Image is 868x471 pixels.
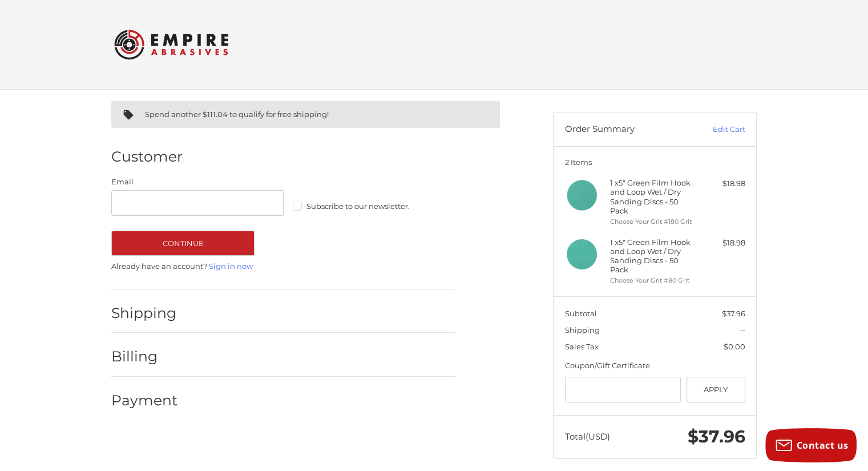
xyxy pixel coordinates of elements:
h2: Shipping [111,304,178,322]
h2: Customer [111,148,183,166]
button: Continue [111,231,255,256]
span: $0.00 [724,342,745,351]
span: Shipping [565,325,600,335]
div: Coupon/Gift Certificate [565,360,745,372]
span: -- [740,325,745,335]
img: Empire Abrasives [114,22,228,67]
span: Sales Tax [565,342,599,351]
span: Spend another $111.04 to qualify for free shipping! [145,110,329,119]
a: Edit Cart [688,124,745,135]
h4: 1 x 5" Green Film Hook and Loop Wet / Dry Sanding Discs - 50 Pack [610,178,697,215]
h4: 1 x 5" Green Film Hook and Loop Wet / Dry Sanding Discs - 50 Pack [610,237,697,275]
input: Gift Certificate or Coupon Code [565,377,681,402]
button: Apply [687,377,745,402]
h3: Order Summary [565,124,688,135]
p: Already have an account? [111,261,455,272]
span: Contact us [797,439,849,452]
label: Email [111,176,284,188]
span: Subscribe to our newsletter. [306,202,410,211]
h3: 2 Items [565,158,745,167]
li: Choose Your Grit #180 Grit [610,217,697,227]
span: $37.96 [722,309,745,318]
span: $37.96 [688,426,745,447]
span: Total (USD) [565,431,610,442]
a: Sign in now [209,261,253,271]
div: $18.98 [700,237,745,249]
button: Contact us [765,428,857,462]
span: Subtotal [565,309,597,318]
div: $18.98 [700,178,745,190]
li: Choose Your Grit #80 Grit [610,276,697,285]
h2: Payment [111,392,178,409]
h2: Billing [111,348,178,365]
